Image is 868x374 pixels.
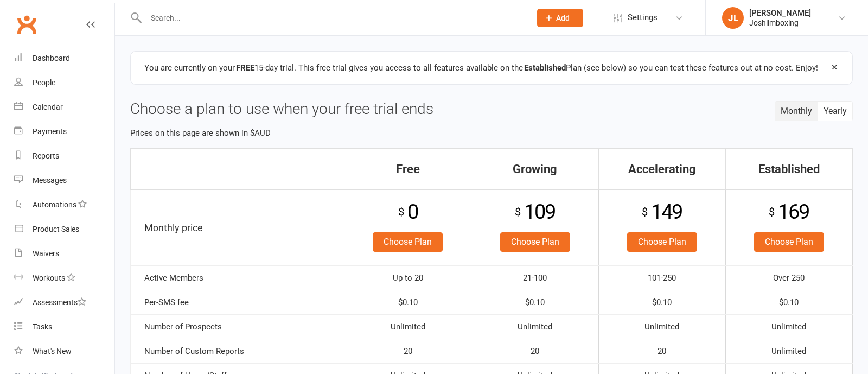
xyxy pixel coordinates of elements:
[14,266,114,290] a: Workouts
[731,195,847,229] div: 169
[33,176,67,185] div: Messages
[13,11,40,38] a: Clubworx
[131,314,344,339] td: Number of Prospects
[373,232,443,252] a: Choose Plan
[33,78,55,87] div: People
[33,151,59,160] div: Reports
[14,217,114,242] a: Product Sales
[33,103,63,111] div: Calendar
[14,144,114,168] a: Reports
[344,339,471,363] td: 20
[722,7,744,29] div: JL
[725,265,852,290] td: Over 250
[33,225,79,233] div: Product Sales
[14,290,114,315] a: Assessments
[33,322,52,331] div: Tasks
[500,232,570,252] a: Choose Plan
[144,63,818,73] span: You are currently on your 15-day trial. This free trial gives you access to all features availabl...
[33,200,76,209] div: Automations
[524,61,566,74] strong: Established
[604,195,720,229] div: 149
[398,205,403,218] sup: $
[556,14,570,22] span: Add
[143,10,523,26] input: Search...
[14,193,114,217] a: Automations
[350,195,465,229] div: 0
[33,54,70,62] div: Dashboard
[33,347,72,356] div: What's New
[344,148,471,189] th: Free
[769,205,774,218] sup: $
[627,232,697,252] a: Choose Plan
[471,290,598,314] td: $0.10
[130,126,853,140] p: Prices on this page are shown in $AUD
[725,148,852,189] th: Established
[33,127,67,136] div: Payments
[749,8,811,18] div: [PERSON_NAME]
[725,290,852,314] td: $0.10
[14,119,114,144] a: Payments
[471,148,598,189] th: Growing
[344,314,471,339] td: Unlimited
[14,339,114,364] a: What's New
[131,290,344,314] td: Per-SMS fee
[598,339,725,363] td: 20
[144,220,339,236] p: Monthly price
[344,290,471,314] td: $0.10
[598,265,725,290] td: 101-250
[344,265,471,290] td: Up to 20
[33,249,59,258] div: Waivers
[14,95,114,119] a: Calendar
[236,61,254,74] strong: FREE
[130,101,853,118] h3: Choose a plan to use when your free trial ends
[598,148,725,189] th: Accelerating
[131,339,344,363] td: Number of Custom Reports
[598,290,725,314] td: $0.10
[14,71,114,95] a: People
[14,315,114,339] a: Tasks
[471,314,598,339] td: Unlimited
[537,9,583,27] button: Add
[14,168,114,193] a: Messages
[749,18,811,28] div: Joshlimboxing
[515,205,520,218] sup: $
[775,102,818,121] button: Monthly
[471,265,598,290] td: 21-100
[471,339,598,363] td: 20
[754,232,824,252] a: Choose Plan
[33,274,65,282] div: Workouts
[818,102,852,121] button: Yearly
[725,339,852,363] td: Unlimited
[14,46,114,71] a: Dashboard
[131,265,344,290] td: Active Members
[628,5,658,30] span: Settings
[642,205,647,218] sup: $
[477,195,592,229] div: 109
[14,242,114,266] a: Waivers
[598,314,725,339] td: Unlimited
[33,298,86,307] div: Assessments
[725,314,852,339] td: Unlimited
